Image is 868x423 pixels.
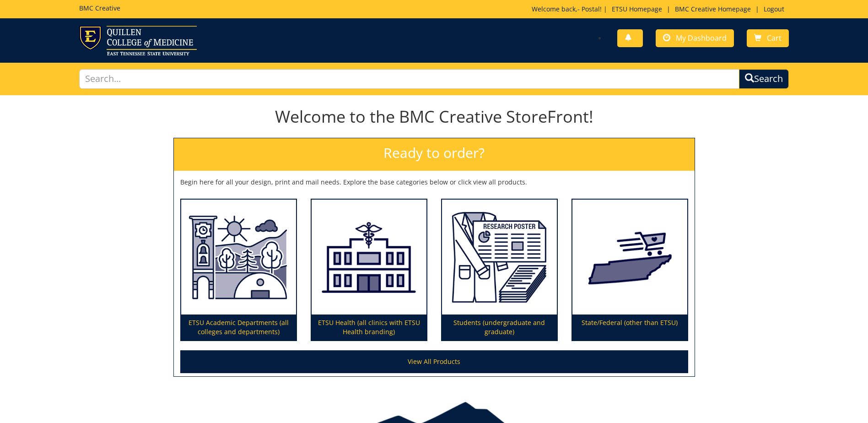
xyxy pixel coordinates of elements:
span: Cart [767,33,782,43]
a: ETSU Academic Departments (all colleges and departments) [181,200,296,341]
img: ETSU logo [79,26,197,55]
p: Welcome back, ! | | | [532,5,789,14]
input: Search... [79,69,739,89]
button: Search [739,69,789,89]
p: State/Federal (other than ETSU) [572,315,687,340]
a: ETSU Health (all clinics with ETSU Health branding) [312,200,426,341]
a: Logout [759,5,789,13]
h1: Welcome to the BMC Creative StoreFront! [173,108,695,126]
a: - Postal [577,5,600,13]
h2: Ready to order? [174,138,695,171]
p: ETSU Health (all clinics with ETSU Health branding) [312,315,426,340]
img: ETSU Academic Departments (all colleges and departments) [181,200,296,315]
a: BMC Creative Homepage [670,5,755,13]
h5: BMC Creative [79,5,120,11]
p: Begin here for all your design, print and mail needs. Explore the base categories below or click ... [180,178,688,187]
a: Cart [747,29,789,47]
a: My Dashboard [656,29,734,47]
img: ETSU Health (all clinics with ETSU Health branding) [312,200,426,315]
p: Students (undergraduate and graduate) [442,315,557,340]
a: Students (undergraduate and graduate) [442,200,557,341]
a: State/Federal (other than ETSU) [572,200,687,341]
a: View All Products [180,350,688,373]
img: Students (undergraduate and graduate) [442,200,557,315]
a: ETSU Homepage [607,5,667,13]
p: ETSU Academic Departments (all colleges and departments) [181,315,296,340]
span: My Dashboard [676,33,727,43]
img: State/Federal (other than ETSU) [572,200,687,315]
